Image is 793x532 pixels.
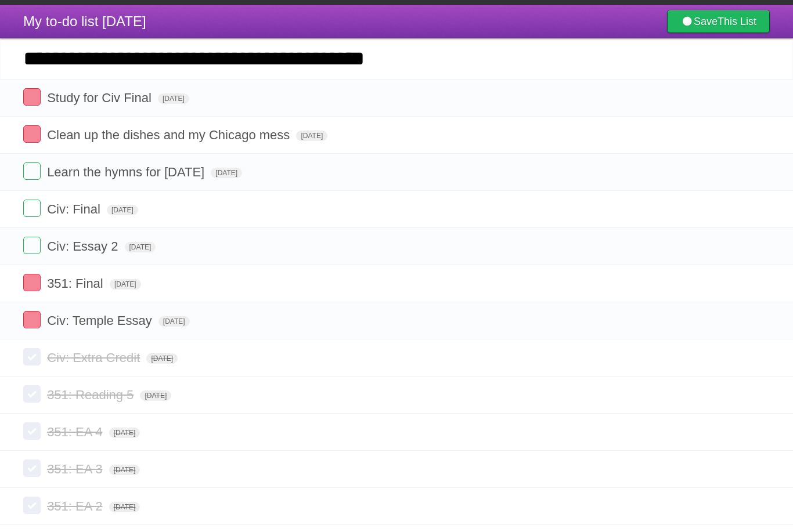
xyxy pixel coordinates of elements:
span: 351: Final [47,276,106,291]
span: [DATE] [211,168,242,178]
span: [DATE] [109,502,140,512]
span: [DATE] [296,131,327,141]
span: 351: Reading 5 [47,388,136,402]
label: Done [23,125,41,143]
span: [DATE] [125,242,156,252]
span: [DATE] [110,279,141,289]
span: Study for Civ Final [47,91,154,105]
span: 351: EA 2 [47,499,105,513]
label: Done [23,385,41,403]
span: [DATE] [140,390,171,401]
label: Done [23,88,41,106]
label: Done [23,348,41,365]
span: Clean up the dishes and my Chicago mess [47,128,293,142]
a: SaveThis List [667,10,770,33]
label: Done [23,497,41,514]
span: Civ: Temple Essay [47,313,155,328]
label: Done [23,422,41,440]
span: [DATE] [158,93,189,104]
label: Done [23,311,41,328]
label: Done [23,237,41,254]
span: Civ: Essay 2 [47,239,121,254]
label: Done [23,274,41,291]
span: Learn the hymns for [DATE] [47,165,207,179]
span: 351: EA 4 [47,425,105,439]
span: [DATE] [146,353,178,364]
label: Done [23,459,41,477]
span: 351: EA 3 [47,462,105,476]
label: Done [23,162,41,180]
span: My to-do list [DATE] [23,13,146,29]
span: Civ: Final [47,202,103,216]
span: [DATE] [107,205,138,215]
span: [DATE] [109,465,140,475]
span: Civ: Extra Credit [47,350,143,365]
span: [DATE] [158,316,190,327]
b: This List [718,16,756,27]
span: [DATE] [109,428,140,438]
label: Done [23,200,41,217]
